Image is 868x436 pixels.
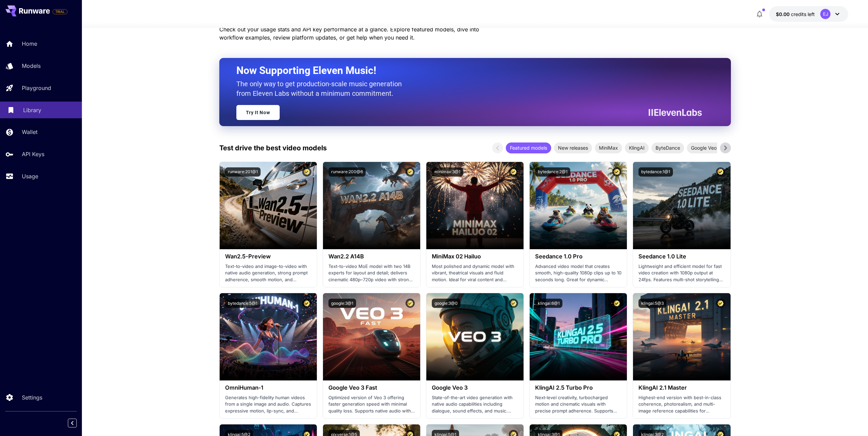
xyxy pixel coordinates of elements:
[506,144,551,151] span: Featured models
[225,385,311,391] h3: OmniHuman‑1
[638,394,725,415] p: Highest-end version with best-in-class coherence, photorealism, and multi-image reference capabil...
[22,128,38,136] p: Wallet
[595,144,622,151] span: MiniMax
[651,144,684,151] span: ByteDance
[225,167,261,177] button: runware:201@1
[716,167,725,177] button: Certified Model – Vetted for best performance and includes a commercial license.
[328,385,415,391] h3: Google Veo 3 Fast
[509,299,518,308] button: Certified Model – Vetted for best performance and includes a commercial license.
[220,293,317,380] img: alt
[328,299,356,308] button: google:3@1
[595,142,622,153] div: MiniMax
[638,263,725,283] p: Lightweight and efficient model for fast video creation with 1080p output at 24fps. Features mult...
[633,162,730,249] img: alt
[68,419,77,427] button: Collapse sidebar
[53,7,68,16] span: Add your payment card to enable full platform functionality.
[509,167,518,177] button: Certified Model – Vetted for best performance and includes a commercial license.
[426,162,524,249] img: alt
[432,263,518,283] p: Most polished and dynamic model with vibrant, theatrical visuals and fluid motion. Ideal for vira...
[236,79,407,98] p: The only way to get production-scale music generation from Eleven Labs without a minimum commitment.
[776,11,815,18] div: $0.00
[530,293,627,380] img: alt
[769,6,848,22] button: $0.00EJ
[638,385,725,391] h3: KlingAI 2.1 Master
[22,62,41,70] p: Models
[22,150,44,158] p: API Keys
[535,263,621,283] p: Advanced video model that creates smooth, high-quality 1080p clips up to 10 seconds long. Great f...
[820,9,830,19] div: EJ
[219,143,327,153] p: Test drive the best video models
[432,299,460,308] button: google:3@0
[53,9,67,14] span: TRIAL
[328,253,415,260] h3: Wan2.2 A14B
[219,26,479,41] span: Check out your usage stats and API key performance at a glance. Explore featured models, dive int...
[302,167,311,177] button: Certified Model – Vetted for best performance and includes a commercial license.
[426,293,524,380] img: alt
[225,263,311,283] p: Text-to-video and image-to-video with native audio generation, strong prompt adherence, smooth mo...
[651,142,684,153] div: ByteDance
[220,162,317,249] img: alt
[328,263,415,283] p: Text-to-video MoE model with two 14B experts for layout and detail; delivers cinematic 480p–720p ...
[236,105,280,120] a: Try It Now
[328,167,366,177] button: runware:200@6
[625,144,649,151] span: KlingAI
[406,299,415,308] button: Certified Model – Vetted for best performance and includes a commercial license.
[638,299,666,308] button: klingai:5@3
[612,167,621,177] button: Certified Model – Vetted for best performance and includes a commercial license.
[791,11,815,17] span: credits left
[22,84,51,92] p: Playground
[406,167,415,177] button: Certified Model – Vetted for best performance and includes a commercial license.
[22,40,37,48] p: Home
[432,167,463,177] button: minimax:3@1
[530,162,627,249] img: alt
[225,394,311,415] p: Generates high-fidelity human videos from a single image and audio. Captures expressive motion, l...
[323,293,420,380] img: alt
[687,142,721,153] div: Google Veo
[225,253,311,260] h3: Wan2.5-Preview
[432,394,518,415] p: State-of-the-art video generation with native audio capabilities including dialogue, sound effect...
[638,253,725,260] h3: Seedance 1.0 Lite
[625,142,649,153] div: KlingAI
[506,142,551,153] div: Featured models
[302,299,311,308] button: Certified Model – Vetted for best performance and includes a commercial license.
[535,299,562,308] button: klingai:6@1
[612,299,621,308] button: Certified Model – Vetted for best performance and includes a commercial license.
[687,144,721,151] span: Google Veo
[432,253,518,260] h3: MiniMax 02 Hailuo
[22,172,38,180] p: Usage
[73,417,82,429] div: Collapse sidebar
[535,394,621,415] p: Next‑level creativity, turbocharged motion and cinematic visuals with precise prompt adherence. S...
[716,299,725,308] button: Certified Model – Vetted for best performance and includes a commercial license.
[535,385,621,391] h3: KlingAI 2.5 Turbo Pro
[638,167,673,177] button: bytedance:1@1
[633,293,730,380] img: alt
[323,162,420,249] img: alt
[236,64,697,77] h2: Now Supporting Eleven Music!
[328,394,415,415] p: Optimized version of Veo 3 offering faster generation speed with minimal quality loss. Supports n...
[225,299,260,308] button: bytedance:5@1
[554,142,592,153] div: New releases
[22,393,42,402] p: Settings
[554,144,592,151] span: New releases
[432,385,518,391] h3: Google Veo 3
[535,167,570,177] button: bytedance:2@1
[776,11,791,17] span: $0.00
[23,106,41,114] p: Library
[535,253,621,260] h3: Seedance 1.0 Pro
